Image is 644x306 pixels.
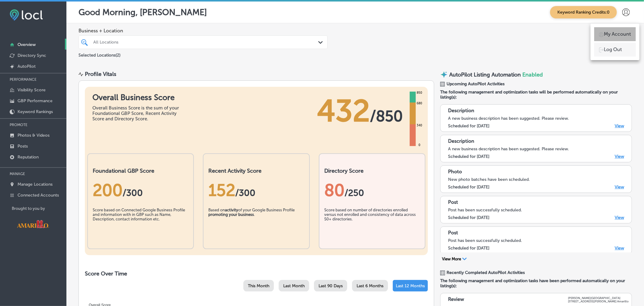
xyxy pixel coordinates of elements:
p: Overview [18,42,36,47]
p: Posts [18,144,28,149]
a: My Account [594,27,636,41]
img: fda3e92497d09a02dc62c9cd864e3231.png [10,9,43,21]
p: Reputation [18,155,39,160]
p: Photos & Videos [18,133,50,138]
p: Manage Locations [18,182,53,187]
p: GBP Performance [18,98,53,103]
p: AutoPilot [18,64,36,69]
p: Keyword Rankings [18,109,53,114]
p: Brought to you by [12,206,66,211]
img: Visit Amarillo [12,216,54,233]
p: Directory Sync [18,53,46,58]
p: My Account [604,31,631,38]
p: Visibility Score [18,87,46,93]
p: Log Out [604,46,622,53]
p: Connected Accounts [18,193,59,198]
a: Log Out [594,43,636,57]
